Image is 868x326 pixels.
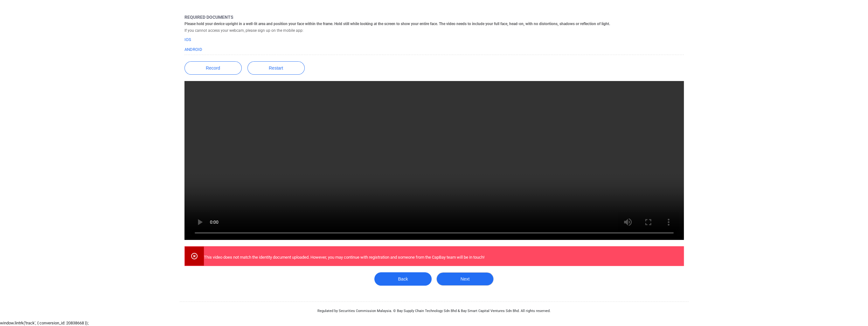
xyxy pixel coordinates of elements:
a: iOS [184,37,191,42]
button: Back [374,272,432,286]
p: This video does not match the identity document uploaded. However, you may continue with registra... [204,254,484,261]
button: Next [436,272,494,286]
a: Android [184,47,202,52]
h5: Required documents [184,14,610,20]
button: Restart [247,61,305,75]
h5: If you cannot access your webcam, please sign up on the mobile app: [184,28,610,33]
h5: Please hold your device upright in a well-lit area and position your face within the frame. Hold ... [184,21,610,27]
button: Record [184,61,242,75]
div: Regulated by Securities Commission Malaysia. © Bay Supply Chain Technology Sdn Bhd & Bay Smart Ca... [180,302,689,320]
